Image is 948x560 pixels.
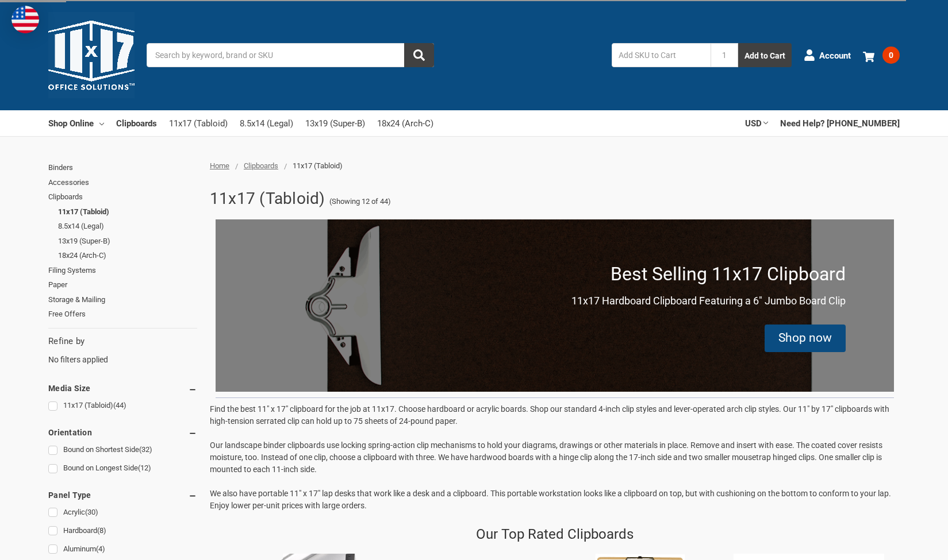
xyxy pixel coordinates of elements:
p: 11x17 Hardboard Clipboard Featuring a 6" Jumbo Board Clip [571,293,846,308]
a: 13x19 (Super-B) [305,111,365,136]
a: Bound on Shortest Side [48,442,197,458]
p: Our Top Rated Clipboards [476,524,634,544]
h5: Media Size [48,381,197,395]
span: (44) [113,401,126,410]
a: Aluminum [48,542,197,557]
a: Clipboards [48,190,197,204]
span: (30) [85,508,98,516]
span: (8) [97,526,106,535]
span: Our landscape binder clipboards use locking spring-action clip mechanisms to hold your diagrams, ... [210,441,882,474]
a: Clipboards [244,161,278,170]
a: Storage & Mailing [48,292,197,307]
a: Accessories [48,175,197,190]
a: Bound on Longest Side [48,461,197,476]
span: Account [819,49,851,62]
a: Shop Online [48,110,104,136]
a: 8.5x14 (Legal) [58,219,197,234]
a: USD [745,110,768,136]
span: We also have portable 11" x 17" lap desks that work like a desk and a clipboard. This portable wo... [210,489,891,510]
h5: Refine by [48,335,197,348]
h5: Panel Type [48,488,197,502]
span: Find the best 11" x 17" clipboard for the job at 11x17. Choose hardboard or acrylic boards. Shop ... [210,404,889,426]
a: Need Help? [PHONE_NUMBER] [780,110,900,136]
a: Filing Systems [48,263,197,278]
a: Acrylic [48,505,197,520]
div: Shop now [778,329,832,347]
span: 0 [882,47,900,64]
a: Hardboard [48,523,197,539]
a: 11x17 (Tabloid) [58,204,197,219]
a: Paper [48,277,197,292]
a: Account [804,40,851,70]
a: Clipboards [116,110,157,136]
a: 8.5x14 (Legal) [240,111,293,136]
span: (Showing 12 of 44) [329,196,391,207]
h1: 11x17 (Tabloid) [210,184,325,214]
img: duty and tax information for United States [11,6,39,33]
span: (4) [96,544,105,553]
input: Search by keyword, brand or SKU [147,43,434,67]
a: 11x17 (Tabloid) [169,111,228,136]
input: Add SKU to Cart [612,43,711,67]
a: Free Offers [48,307,197,322]
a: 11x17 (Tabloid) [48,398,197,414]
h5: Orientation [48,426,197,439]
a: 18x24 (Arch-C) [58,248,197,263]
a: 18x24 (Arch-C) [377,111,433,136]
a: Home [210,161,229,170]
a: 0 [863,40,900,70]
a: Binders [48,160,197,175]
span: (12) [138,464,151,472]
span: (32) [139,445,152,454]
button: Add to Cart [738,43,792,67]
div: No filters applied [48,335,197,366]
a: 13x19 (Super-B) [58,234,197,249]
img: 11x17.com [48,12,135,98]
div: Shop now [765,325,846,352]
span: 11x17 (Tabloid) [293,161,343,170]
p: Best Selling 11x17 Clipboard [611,260,846,288]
